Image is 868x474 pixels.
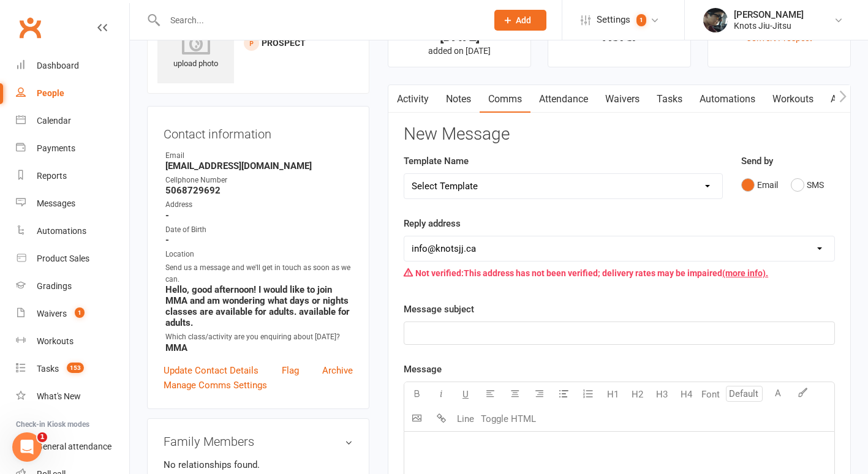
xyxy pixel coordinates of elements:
[37,198,75,208] div: Messages
[766,382,790,407] button: A
[399,46,519,56] p: added on [DATE]
[165,284,353,328] strong: Hello, good afternoon! I would like to join MMA and am wondering what days or nights classes are ...
[636,14,646,26] span: 1
[165,150,353,162] div: Email
[165,249,353,260] div: Location
[453,382,478,407] button: U
[165,160,353,171] strong: [EMAIL_ADDRESS][DOMAIN_NAME]
[597,6,630,34] span: Settings
[282,363,299,378] a: Flag
[16,383,129,410] a: What's New
[322,363,353,378] a: Archive
[37,364,59,374] div: Tasks
[741,173,778,197] button: Email
[741,154,773,168] label: Send by
[37,336,74,346] div: Workouts
[165,342,353,353] strong: MMA
[462,389,469,400] span: U
[75,307,85,318] span: 1
[791,173,824,197] button: SMS
[37,432,47,442] span: 1
[37,116,71,126] div: Calendar
[37,391,81,401] div: What's New
[734,9,804,20] div: [PERSON_NAME]
[67,363,84,373] span: 153
[494,10,546,31] button: Add
[404,154,469,168] label: Template Name
[530,85,597,113] a: Attendance
[37,88,64,98] div: People
[16,328,129,355] a: Workouts
[674,382,698,407] button: H4
[16,135,129,162] a: Payments
[404,125,835,144] h3: New Message
[37,171,67,181] div: Reports
[480,85,530,113] a: Comms
[164,378,267,393] a: Manage Comms Settings
[404,302,474,317] label: Message subject
[165,331,353,343] div: Which class/activity are you enquiring about [DATE]?
[478,407,539,431] button: Toggle HTML
[37,226,86,236] div: Automations
[16,52,129,80] a: Dashboard
[164,363,259,378] a: Update Contact Details
[722,268,768,278] a: (more info).
[37,281,72,291] div: Gradings
[15,12,45,43] a: Clubworx
[37,61,79,70] div: Dashboard
[404,362,442,377] label: Message
[559,30,679,43] div: Never
[165,175,353,186] div: Cellphone Number
[703,8,728,32] img: thumb_image1614103803.png
[16,245,129,273] a: Product Sales
[16,80,129,107] a: People
[37,442,111,451] div: General attendance
[625,382,649,407] button: H2
[516,15,531,25] span: Add
[37,309,67,318] div: Waivers
[165,262,353,285] div: Send us a message and we'll get in touch as soon as we can.
[437,85,480,113] a: Notes
[37,254,89,263] div: Product Sales
[37,143,75,153] div: Payments
[404,261,835,285] div: This address has not been verified; delivery rates may be impaired
[726,386,763,402] input: Default
[165,210,353,221] strong: -
[734,20,804,31] div: Knots Jiu-Jitsu
[453,407,478,431] button: Line
[157,30,234,70] div: upload photo
[764,85,822,113] a: Workouts
[600,382,625,407] button: H1
[16,300,129,328] a: Waivers 1
[691,85,764,113] a: Automations
[16,355,129,383] a: Tasks 153
[649,382,674,407] button: H3
[16,162,129,190] a: Reports
[16,107,129,135] a: Calendar
[165,185,353,196] strong: 5068729692
[415,268,464,278] strong: Not verified:
[16,433,129,461] a: General attendance kiosk mode
[165,199,353,211] div: Address
[164,457,353,472] p: No relationships found.
[399,30,519,43] div: [DATE]
[16,190,129,217] a: Messages
[161,12,478,29] input: Search...
[698,382,723,407] button: Font
[165,235,353,246] strong: -
[16,273,129,300] a: Gradings
[262,38,306,48] snap: prospect
[12,432,42,462] iframe: Intercom live chat
[404,216,461,231] label: Reply address
[648,85,691,113] a: Tasks
[165,224,353,236] div: Date of Birth
[164,122,353,141] h3: Contact information
[388,85,437,113] a: Activity
[597,85,648,113] a: Waivers
[16,217,129,245] a: Automations
[164,435,353,448] h3: Family Members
